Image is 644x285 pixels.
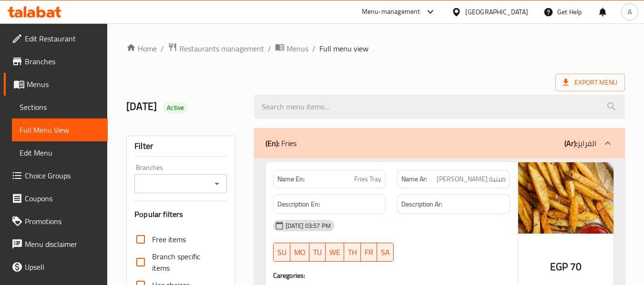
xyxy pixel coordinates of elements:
div: (En): Fries(Ar):الفرايز [254,128,625,158]
span: 70 [570,257,582,276]
strong: Description En: [277,198,320,210]
span: [DATE] 03:57 PM [282,221,335,230]
button: SA [377,243,394,262]
span: SA [381,246,390,259]
input: search [254,95,625,119]
nav: breadcrumb [126,42,625,55]
button: Open [210,177,224,190]
span: Full menu view [319,43,368,54]
span: WE [329,246,340,259]
span: Coupons [25,193,100,204]
li: / [268,43,271,54]
button: SU [273,243,290,262]
button: WE [326,243,344,262]
span: Full Menu View [20,124,100,136]
span: Branch specific items [152,251,219,274]
a: Promotions [4,210,108,233]
div: Active [163,102,188,113]
div: [GEOGRAPHIC_DATA] [465,7,528,17]
a: Menus [4,73,108,96]
span: Free items [152,234,186,245]
span: Sections [20,101,100,113]
span: Export Menu [555,74,625,91]
strong: Name En: [277,174,305,184]
span: Fries Tray [354,174,381,184]
p: الفرايز [564,138,596,149]
span: Promotions [25,216,100,227]
span: MO [294,246,306,259]
button: MO [290,243,309,262]
span: Choice Groups [25,170,100,181]
span: Menus [27,79,100,90]
span: Menu disclaimer [25,238,100,250]
a: Choice Groups [4,164,108,187]
img: Classic_fries638938032037049354.jpg [518,162,613,234]
span: Edit Restaurant [25,33,100,44]
span: صينية [PERSON_NAME] [437,174,506,184]
button: TU [309,243,326,262]
a: Home [126,43,157,54]
span: FR [365,246,373,259]
button: FR [361,243,377,262]
span: Edit Menu [20,147,100,158]
a: Edit Menu [12,141,108,164]
span: Menus [286,43,308,54]
a: Coupons [4,187,108,210]
a: Menus [275,42,308,55]
h3: Popular filters [134,209,226,220]
span: SU [277,246,286,259]
span: Restaurants management [179,43,264,54]
strong: Name Ar: [401,174,427,184]
span: A [628,7,632,17]
a: Menu disclaimer [4,233,108,256]
a: Full Menu View [12,118,108,141]
a: Sections [12,96,108,118]
button: TH [344,243,361,262]
span: TH [348,246,357,259]
span: Upsell [25,261,100,273]
a: Upsell [4,256,108,278]
a: Edit Restaurant [4,27,108,50]
div: Menu-management [362,6,420,18]
span: EGP [550,257,568,276]
strong: Description Ar: [401,198,442,210]
li: / [312,43,316,54]
div: Filter [134,136,226,157]
b: (Ar): [564,136,577,150]
a: Branches [4,50,108,73]
span: Branches [25,56,100,67]
li: / [161,43,164,54]
span: Active [163,103,188,112]
p: Fries [266,138,296,149]
a: Restaurants management [168,42,264,55]
b: (En): [266,136,279,150]
span: Export Menu [563,77,617,88]
span: TU [313,246,322,259]
h4: Caregories: [273,271,510,280]
h2: [DATE] [126,99,242,114]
